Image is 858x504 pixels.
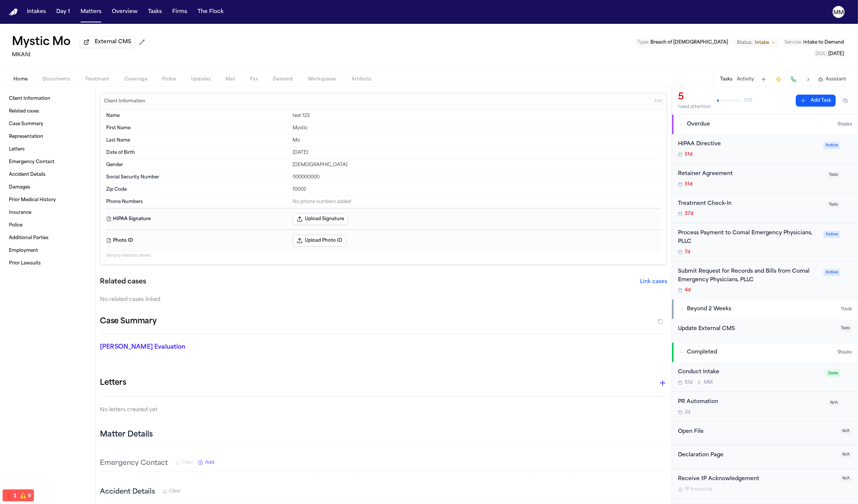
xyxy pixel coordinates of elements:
span: Demand [273,76,293,82]
h2: Related cases [100,277,146,287]
dt: Social Security Number [106,174,288,180]
div: Open task: Process Payment to Comal Emergency Physicians, PLLC [672,223,858,261]
div: Mystic [293,125,661,131]
button: Add New [198,460,214,466]
span: Intake [755,40,769,46]
span: Artifacts [351,76,372,82]
button: Intakes [24,5,49,19]
span: Home [13,76,28,82]
button: Assistant [818,76,846,82]
h2: MKAfd [12,51,148,60]
button: Matters [78,5,104,19]
img: Finch Logo [9,9,18,16]
dt: Last Name [106,137,288,143]
span: 4d [685,287,691,293]
div: Treatment Check-In [678,200,822,208]
dt: Gender [106,162,288,168]
span: N/A [840,475,852,482]
a: Case Summary [6,118,89,130]
button: Upload Photo ID [293,235,346,247]
span: Completed [687,349,717,356]
button: Make a Call [788,74,799,85]
button: Upload Signature [293,213,348,225]
button: Change status from Intake [733,38,779,47]
a: Prior Medical History [6,194,89,206]
div: Open task: Open File [672,422,858,446]
div: Mo [293,137,661,143]
span: Documents [42,76,70,82]
div: [DATE] [293,150,661,156]
span: N/A [840,451,852,458]
span: Workspaces [308,76,337,82]
span: Status: [737,40,753,46]
span: Overdue [687,121,710,128]
button: Edit DOL: 2025-06-18 [813,50,846,58]
div: PR Automation [678,398,824,406]
span: Fax [250,76,258,82]
span: Assistant [826,76,846,82]
span: 51d [685,152,693,158]
div: Open task: Declaration Page [672,445,858,469]
div: Open task: Receive 1P Acknowledgement [672,469,858,499]
dt: First Name [106,125,288,131]
span: Phone Numbers [106,199,143,205]
div: No related cases linked [100,296,667,304]
a: Tasks [145,5,165,19]
div: [DEMOGRAPHIC_DATA] [293,162,661,168]
span: [DATE] [828,52,844,56]
span: Updates [191,76,211,82]
div: Update External CMS [678,325,834,333]
h3: Emergency Contact [100,458,168,469]
button: Edit [652,95,665,107]
span: Todo [827,171,840,178]
a: Client Information [6,93,89,105]
a: Home [9,9,18,16]
span: 51d [685,380,693,386]
span: Breach of [DEMOGRAPHIC_DATA] [650,40,728,45]
span: Treatment [85,76,110,82]
p: 8 empty fields not shown. [106,253,661,259]
span: 2d [685,409,690,415]
a: Damages [6,181,89,193]
button: Link cases [640,278,667,286]
div: No phone numbers added [293,199,661,205]
span: Add [205,460,214,466]
span: N/A [828,399,840,406]
button: The Flock [195,5,227,19]
span: 9 task s [838,349,852,355]
span: N/A [840,428,852,435]
button: Add Task [758,74,769,85]
div: HIPAA Directive [678,140,819,149]
div: Open task: Conduct Intake [672,362,858,392]
span: Edit [654,99,662,104]
a: Related cases [6,105,89,117]
p: No letters created yet [100,406,667,415]
div: Open task: HIPAA Directive [672,134,858,164]
button: Tasks [720,76,732,82]
a: Accident Details [6,169,89,181]
div: 5 [678,91,711,103]
h1: Mystic Mo [12,36,70,49]
button: Hide completed tasks (⌘⇧H) [839,95,852,107]
span: Active [823,231,840,238]
button: Clear Emergency Contact [175,460,193,466]
span: 5 task s [838,121,852,127]
button: External CMS [79,36,135,48]
div: test 123 [293,113,661,119]
a: Letters [6,143,89,155]
span: Type : [637,40,649,45]
div: Conduct Intake [678,368,821,377]
button: Beyond 2 Weeks1task [672,299,858,319]
dt: Zip Code [106,187,288,193]
dt: Date of Birth [106,150,288,156]
button: Add Task [796,95,836,107]
span: External CMS [95,38,131,46]
span: Todo [827,201,840,208]
a: Firms [169,5,190,19]
button: Edit matter name [12,36,70,49]
span: Clear [182,460,193,466]
span: 51d [685,181,693,187]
